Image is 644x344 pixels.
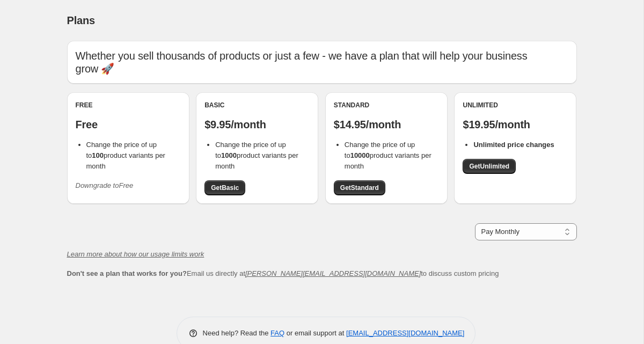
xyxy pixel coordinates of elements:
span: Get Basic [211,184,239,192]
b: Unlimited price changes [473,141,554,149]
button: Downgrade toFree [69,177,140,194]
b: Don't see a plan that works for you? [67,269,187,277]
span: Get Standard [340,184,379,192]
p: $9.95/month [204,118,310,131]
a: GetUnlimited [463,159,516,174]
span: Change the price of up to product variants per month [215,141,298,170]
p: Whether you sell thousands of products or just a few - we have a plan that will help your busines... [76,49,568,75]
div: Free [76,101,181,109]
span: Change the price of up to product variants per month [86,141,165,170]
span: Plans [67,14,95,26]
span: Get Unlimited [469,162,509,171]
i: Downgrade to Free [76,181,134,189]
span: or email support at [284,329,346,337]
a: Learn more about how our usage limits work [67,250,204,258]
p: Free [76,118,181,131]
b: 1000 [221,151,237,159]
div: Standard [334,101,439,109]
div: Basic [204,101,310,109]
a: GetBasic [204,180,245,195]
span: Email us directly at to discuss custom pricing [67,269,499,277]
span: Change the price of up to product variants per month [345,141,431,170]
p: $19.95/month [463,118,568,131]
p: $14.95/month [334,118,439,131]
a: [PERSON_NAME][EMAIL_ADDRESS][DOMAIN_NAME] [245,269,421,277]
b: 10000 [350,151,370,159]
b: 100 [92,151,104,159]
a: FAQ [270,329,284,337]
a: GetStandard [334,180,385,195]
div: Unlimited [463,101,568,109]
span: Need help? Read the [203,329,271,337]
a: [EMAIL_ADDRESS][DOMAIN_NAME] [346,329,464,337]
